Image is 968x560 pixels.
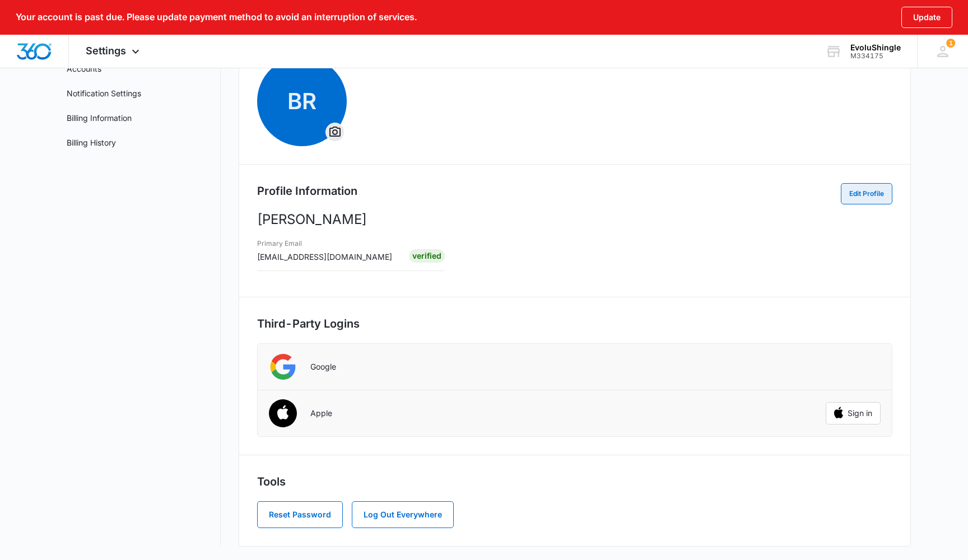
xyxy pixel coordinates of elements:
[257,183,357,199] h2: Profile Information
[850,52,901,60] div: account id
[69,35,159,68] div: Settings
[901,7,952,28] button: Update
[352,501,454,528] button: Log Out Everywhere
[257,239,392,249] h3: Primary Email
[262,393,304,435] img: Apple
[269,353,297,381] img: Google
[826,354,881,379] div: Sign in with Google. Opens in new tab
[826,402,881,424] button: Sign in
[820,354,886,379] iframe: Sign in with Google Button
[310,362,336,372] p: Google
[841,183,892,204] button: Edit Profile
[257,57,347,146] span: BR
[917,35,968,68] div: notifications count
[257,473,892,490] h2: Tools
[67,63,101,74] a: Accounts
[67,87,141,99] a: Notification Settings
[257,209,892,230] p: [PERSON_NAME]
[67,137,116,148] a: Billing History
[257,315,892,332] h2: Third-Party Logins
[86,45,126,57] span: Settings
[16,12,417,22] p: Your account is past due. Please update payment method to avoid an interruption of services.
[310,408,332,418] p: Apple
[326,123,344,141] button: Overflow Menu
[946,39,955,48] div: notifications count
[67,112,132,124] a: Billing Information
[850,43,901,52] div: account name
[946,39,955,48] span: 1
[257,501,343,528] button: Reset Password
[257,57,347,146] span: BROverflow Menu
[257,252,392,262] span: [EMAIL_ADDRESS][DOMAIN_NAME]
[409,249,445,263] div: Verified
